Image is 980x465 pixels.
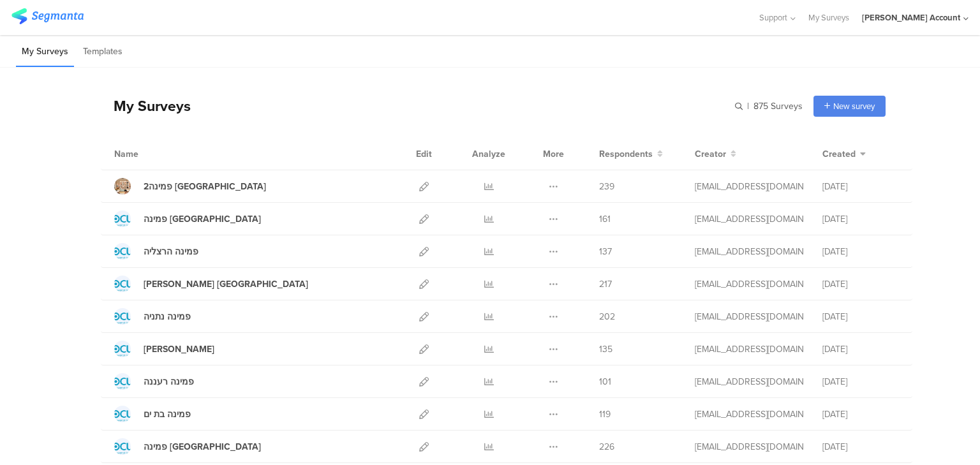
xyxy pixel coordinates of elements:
div: [DATE] [822,310,899,323]
span: 217 [599,277,612,291]
button: Created [822,147,866,161]
div: odelya@ifocus-r.com [695,343,803,356]
a: פמינה הרצליה [114,243,198,260]
div: odelya@ifocus-r.com [695,408,803,421]
span: | [745,100,751,113]
div: odelya@ifocus-r.com [695,212,803,226]
span: 875 Surveys [754,100,803,113]
div: פמינה הרצליה [144,245,198,258]
a: פמינה בת ים [114,406,191,422]
li: My Surveys [16,37,74,67]
a: פמינה [GEOGRAPHIC_DATA] [114,210,261,227]
div: [DATE] [822,245,899,258]
span: Respondents [599,147,653,161]
div: odelya@ifocus-r.com [695,245,803,258]
a: פמינה [GEOGRAPHIC_DATA] [114,438,261,455]
div: [DATE] [822,343,899,356]
a: פמינה נתניה [114,308,191,325]
img: segmanta logo [11,8,84,24]
div: 2פמינה פתח תקווה [144,180,266,193]
div: פמינה אשדוד [144,212,261,226]
div: [PERSON_NAME] Account [862,11,960,24]
span: Support [759,11,787,24]
div: odelya@ifocus-r.com [695,277,803,291]
span: 101 [599,375,611,388]
li: Templates [77,37,128,67]
div: odelya@ifocus-r.com [695,440,803,454]
div: פמינה פתח תקווה [144,440,261,454]
div: [DATE] [822,180,899,193]
button: Respondents [599,147,663,161]
div: פמינה נתניה [144,310,191,323]
span: 226 [599,440,614,454]
button: Creator [695,147,736,161]
div: פמינה אשקלון [144,343,214,356]
div: [DATE] [822,408,899,421]
div: odelya@ifocus-r.com [695,310,803,323]
div: Analyze [470,138,508,170]
div: My Surveys [101,95,191,117]
span: Creator [695,147,726,161]
div: More [540,138,567,170]
div: פמינה בת ים [144,408,191,421]
a: 2פמינה [GEOGRAPHIC_DATA] [114,178,266,195]
span: Created [822,147,856,161]
div: Edit [410,138,438,170]
div: [DATE] [822,440,899,454]
span: 239 [599,180,614,193]
span: New survey [833,100,875,112]
div: [DATE] [822,212,899,226]
div: [DATE] [822,375,899,388]
div: פמינה רעננה [144,375,194,388]
div: odelya@ifocus-r.com [695,180,803,193]
div: odelya@ifocus-r.com [695,375,803,388]
div: [DATE] [822,277,899,291]
span: 137 [599,245,612,258]
span: 135 [599,343,612,356]
span: 119 [599,408,611,421]
a: [PERSON_NAME] [GEOGRAPHIC_DATA] [114,276,308,292]
div: פמינה גרנד קניון חיפה [144,277,308,291]
div: Name [114,147,191,161]
a: פמינה רעננה [114,373,194,390]
span: 161 [599,212,611,226]
a: [PERSON_NAME] [114,341,214,357]
span: 202 [599,310,615,323]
